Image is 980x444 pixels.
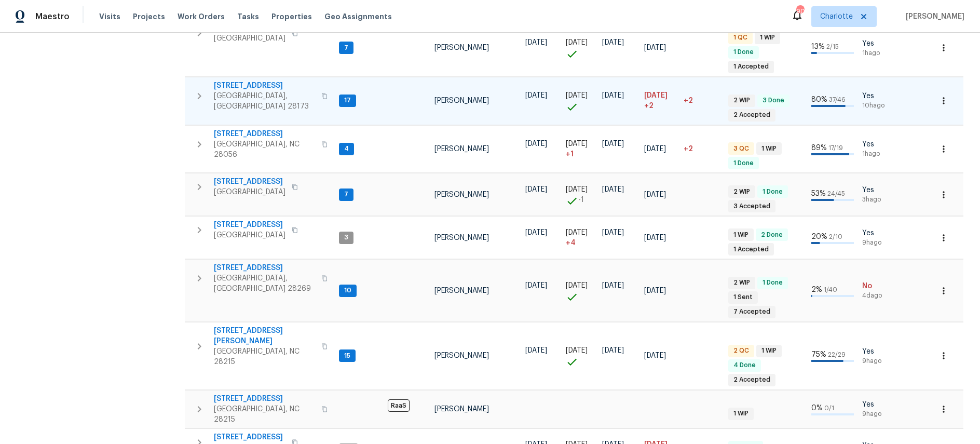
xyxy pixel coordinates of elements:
span: 2 Accepted [729,375,774,384]
span: [DATE] [525,347,547,354]
span: [DATE] [644,145,666,153]
span: [STREET_ADDRESS] [214,80,315,91]
span: [DATE] [566,282,588,289]
span: [DATE] [644,234,666,241]
td: 2 day(s) past target finish date [679,125,724,173]
span: 0 / 1 [824,405,834,411]
span: [STREET_ADDRESS] [214,220,285,230]
span: [DATE] [644,92,668,99]
span: Geo Assignments [324,11,392,22]
span: [DATE] [644,44,666,51]
span: RaaS [388,399,410,412]
span: [DATE] [644,352,666,359]
span: [DATE] [602,347,624,354]
span: [DATE] [566,92,588,99]
span: 2 WIP [729,96,754,105]
span: [GEOGRAPHIC_DATA] [214,187,285,197]
span: [GEOGRAPHIC_DATA], [GEOGRAPHIC_DATA] 28173 [214,91,315,112]
span: [DATE] [602,140,624,147]
span: 10h ago [862,101,890,110]
span: [PERSON_NAME] [434,406,489,413]
span: 1 Accepted [729,245,773,254]
span: 1 WIP [729,231,753,239]
span: 1 WIP [756,33,779,42]
span: [GEOGRAPHIC_DATA] [214,230,285,240]
span: 1 WIP [757,144,781,153]
span: 1 WIP [729,409,753,418]
span: 2 / 15 [826,44,839,50]
span: [DATE] [525,39,547,46]
span: 15 [340,352,355,360]
span: 9h ago [862,357,890,366]
span: 4 [340,144,353,153]
span: [GEOGRAPHIC_DATA], NC 28056 [214,139,315,160]
span: 2 % [811,286,822,293]
span: [DATE] [644,191,666,198]
span: [PERSON_NAME] [434,97,489,104]
td: Project started on time [562,77,598,125]
span: [STREET_ADDRESS] [214,394,315,404]
div: 90 [796,6,804,17]
span: 1 Done [758,278,787,287]
span: Yes [862,346,890,357]
td: Project started on time [562,260,598,322]
span: [DATE] [602,282,624,289]
span: [DATE] [566,186,588,193]
span: No [862,281,890,291]
span: 3 QC [729,144,753,153]
span: 24 / 45 [827,191,845,197]
span: +2 [684,97,693,104]
span: [DATE] [566,39,588,46]
span: 4 Done [729,361,760,370]
span: [GEOGRAPHIC_DATA] [214,33,285,44]
span: 17 / 19 [828,145,843,151]
span: 3h ago [862,195,890,204]
span: -1 [578,195,584,205]
span: 1h ago [862,150,890,158]
span: 2 WIP [729,278,754,287]
span: + 1 [566,149,574,159]
span: [DATE] [566,140,588,147]
span: Tasks [237,13,259,20]
span: Charlotte [820,11,853,22]
span: 0 % [811,405,823,412]
span: 4d ago [862,291,890,300]
span: Yes [862,228,890,238]
span: [DATE] [566,229,588,236]
span: Properties [271,11,312,22]
span: 13 % [811,43,825,50]
span: +2 [644,101,654,111]
span: 10 [340,286,356,295]
span: [GEOGRAPHIC_DATA], NC 28215 [214,346,315,367]
span: [PERSON_NAME] [434,352,489,359]
span: 20 % [811,233,827,240]
span: [DATE] [525,282,547,289]
span: 7 Accepted [729,307,774,316]
span: [DATE] [602,39,624,46]
span: 9h ago [862,238,890,247]
span: 1 Done [729,159,758,168]
span: 1 Done [729,48,758,57]
span: [PERSON_NAME] [434,145,489,153]
span: Yes [862,399,890,410]
span: [STREET_ADDRESS][PERSON_NAME] [214,326,315,346]
span: 2 WIP [729,187,754,196]
span: [DATE] [525,92,547,99]
span: 37 / 46 [829,97,846,103]
td: Project started 4 days late [562,217,598,259]
span: 1 WIP [757,346,781,355]
span: 1 QC [729,33,752,42]
span: [DATE] [525,229,547,236]
span: [PERSON_NAME] [434,191,489,198]
span: Visits [99,11,120,22]
span: [DATE] [525,186,547,193]
span: 2 Accepted [729,111,774,119]
span: + 4 [566,238,576,248]
span: 75 % [811,351,826,358]
span: 22 / 29 [828,352,846,358]
span: 3 Accepted [729,202,774,211]
span: +2 [684,145,693,153]
span: 1 / 40 [824,287,837,293]
span: [DATE] [644,287,666,294]
span: [PERSON_NAME] [902,11,964,22]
